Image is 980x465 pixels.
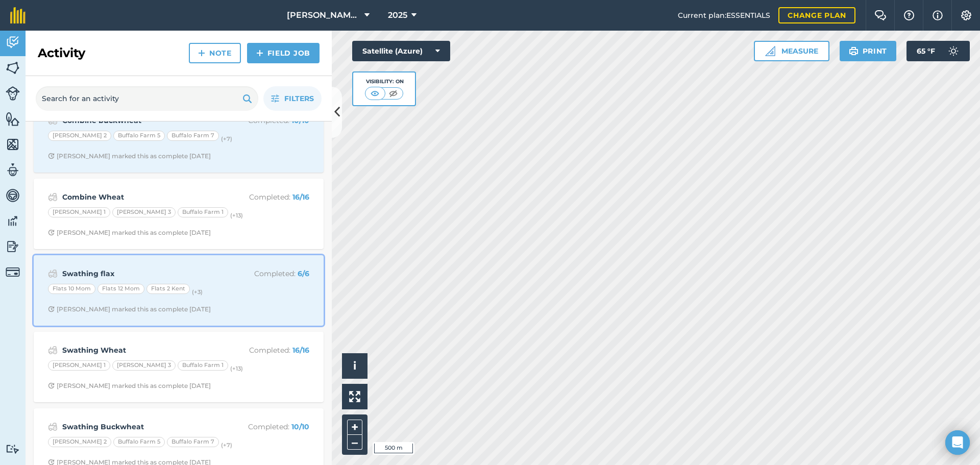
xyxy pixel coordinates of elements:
strong: Swathing Wheat [62,345,224,356]
a: Swathing WheatCompleted: 16/16[PERSON_NAME] 1[PERSON_NAME] 3Buffalo Farm 1(+13)Clock with arrow p... [40,338,317,396]
img: Clock with arrow pointing clockwise [48,306,55,312]
img: svg+xml;base64,PD94bWwgdmVyc2lvbj0iMS4wIiBlbmNvZGluZz0idXRmLTgiPz4KPCEtLSBHZW5lcmF0b3I6IEFkb2JlIE... [6,213,20,229]
small: (+ 13 ) [230,365,243,372]
span: 65 ° F [917,41,935,61]
button: 65 °F [906,41,970,61]
img: svg+xml;base64,PHN2ZyB4bWxucz0iaHR0cDovL3d3dy53My5vcmcvMjAwMC9zdmciIHdpZHRoPSI1NiIgaGVpZ2h0PSI2MC... [6,111,20,127]
div: Buffalo Farm 7 [167,437,219,447]
img: svg+xml;base64,PD94bWwgdmVyc2lvbj0iMS4wIiBlbmNvZGluZz0idXRmLTgiPz4KPCEtLSBHZW5lcmF0b3I6IEFkb2JlIE... [48,344,58,356]
strong: 10 / 10 [291,116,309,125]
img: svg+xml;base64,PD94bWwgdmVyc2lvbj0iMS4wIiBlbmNvZGluZz0idXRmLTgiPz4KPCEtLSBHZW5lcmF0b3I6IEFkb2JlIE... [6,444,20,454]
h2: Activity [38,45,85,61]
img: svg+xml;base64,PD94bWwgdmVyc2lvbj0iMS4wIiBlbmNvZGluZz0idXRmLTgiPz4KPCEtLSBHZW5lcmF0b3I6IEFkb2JlIE... [48,267,58,280]
div: [PERSON_NAME] marked this as complete [DATE] [48,305,211,313]
img: Clock with arrow pointing clockwise [48,382,55,389]
div: [PERSON_NAME] 1 [48,207,110,217]
strong: 6 / 6 [298,269,309,278]
div: Buffalo Farm 1 [178,207,228,217]
button: + [347,420,362,435]
a: Change plan [778,7,855,23]
div: [PERSON_NAME] 2 [48,437,111,447]
button: Satellite (Azure) [352,41,450,61]
img: svg+xml;base64,PD94bWwgdmVyc2lvbj0iMS4wIiBlbmNvZGluZz0idXRmLTgiPz4KPCEtLSBHZW5lcmF0b3I6IEFkb2JlIE... [6,239,20,254]
img: svg+xml;base64,PHN2ZyB4bWxucz0iaHR0cDovL3d3dy53My5vcmcvMjAwMC9zdmciIHdpZHRoPSIxNCIgaGVpZ2h0PSIyNC... [198,47,205,59]
img: svg+xml;base64,PHN2ZyB4bWxucz0iaHR0cDovL3d3dy53My5vcmcvMjAwMC9zdmciIHdpZHRoPSIxOSIgaGVpZ2h0PSIyNC... [849,45,859,57]
a: Swathing flaxCompleted: 6/6Flats 10 MomFlats 12 MomFlats 2 Kent(+3)Clock with arrow pointing cloc... [40,261,317,320]
img: svg+xml;base64,PD94bWwgdmVyc2lvbj0iMS4wIiBlbmNvZGluZz0idXRmLTgiPz4KPCEtLSBHZW5lcmF0b3I6IEFkb2JlIE... [6,86,20,101]
img: Clock with arrow pointing clockwise [48,229,55,236]
a: Field Job [247,43,320,63]
a: Note [189,43,241,63]
a: Combine WheatCompleted: 16/16[PERSON_NAME] 1[PERSON_NAME] 3Buffalo Farm 1(+13)Clock with arrow po... [40,185,317,243]
div: [PERSON_NAME] marked this as complete [DATE] [48,229,211,237]
img: svg+xml;base64,PHN2ZyB4bWxucz0iaHR0cDovL3d3dy53My5vcmcvMjAwMC9zdmciIHdpZHRoPSIxNCIgaGVpZ2h0PSIyNC... [256,47,263,59]
strong: 16 / 16 [292,346,309,355]
p: Completed : [228,345,309,356]
div: Flats 12 Mom [97,284,144,294]
img: Ruler icon [765,46,775,56]
img: svg+xml;base64,PHN2ZyB4bWxucz0iaHR0cDovL3d3dy53My5vcmcvMjAwMC9zdmciIHdpZHRoPSI1NiIgaGVpZ2h0PSI2MC... [6,137,20,152]
img: svg+xml;base64,PHN2ZyB4bWxucz0iaHR0cDovL3d3dy53My5vcmcvMjAwMC9zdmciIHdpZHRoPSI1MCIgaGVpZ2h0PSI0MC... [387,88,400,99]
img: svg+xml;base64,PD94bWwgdmVyc2lvbj0iMS4wIiBlbmNvZGluZz0idXRmLTgiPz4KPCEtLSBHZW5lcmF0b3I6IEFkb2JlIE... [6,265,20,279]
span: [PERSON_NAME] Farms [287,9,360,21]
p: Completed : [228,268,309,279]
strong: Swathing Buckwheat [62,421,224,432]
strong: 10 / 10 [291,422,309,431]
img: Two speech bubbles overlapping with the left bubble in the forefront [874,10,887,20]
div: [PERSON_NAME] marked this as complete [DATE] [48,382,211,390]
div: Open Intercom Messenger [945,430,970,455]
img: Four arrows, one pointing top left, one top right, one bottom right and the last bottom left [349,391,360,402]
small: (+ 7 ) [221,442,232,449]
small: (+ 13 ) [230,212,243,219]
small: (+ 7 ) [221,135,232,142]
img: svg+xml;base64,PD94bWwgdmVyc2lvbj0iMS4wIiBlbmNvZGluZz0idXRmLTgiPz4KPCEtLSBHZW5lcmF0b3I6IEFkb2JlIE... [48,191,58,203]
div: Flats 2 Kent [146,284,190,294]
img: svg+xml;base64,PD94bWwgdmVyc2lvbj0iMS4wIiBlbmNvZGluZz0idXRmLTgiPz4KPCEtLSBHZW5lcmF0b3I6IEFkb2JlIE... [6,35,20,50]
div: Flats 10 Mom [48,284,95,294]
img: fieldmargin Logo [10,7,26,23]
div: [PERSON_NAME] 2 [48,131,111,141]
img: A question mark icon [903,10,915,20]
button: Print [840,41,897,61]
button: Filters [263,86,322,111]
img: svg+xml;base64,PHN2ZyB4bWxucz0iaHR0cDovL3d3dy53My5vcmcvMjAwMC9zdmciIHdpZHRoPSI1MCIgaGVpZ2h0PSI0MC... [369,88,381,99]
button: i [342,353,367,379]
img: svg+xml;base64,PD94bWwgdmVyc2lvbj0iMS4wIiBlbmNvZGluZz0idXRmLTgiPz4KPCEtLSBHZW5lcmF0b3I6IEFkb2JlIE... [943,41,964,61]
div: [PERSON_NAME] 3 [112,207,176,217]
img: svg+xml;base64,PHN2ZyB4bWxucz0iaHR0cDovL3d3dy53My5vcmcvMjAwMC9zdmciIHdpZHRoPSIxNyIgaGVpZ2h0PSIxNy... [933,9,943,21]
div: [PERSON_NAME] marked this as complete [DATE] [48,152,211,160]
div: Visibility: On [365,78,404,86]
img: svg+xml;base64,PHN2ZyB4bWxucz0iaHR0cDovL3d3dy53My5vcmcvMjAwMC9zdmciIHdpZHRoPSIxOSIgaGVpZ2h0PSIyNC... [242,92,252,105]
div: [PERSON_NAME] 1 [48,360,110,371]
div: Buffalo Farm 1 [178,360,228,371]
img: svg+xml;base64,PD94bWwgdmVyc2lvbj0iMS4wIiBlbmNvZGluZz0idXRmLTgiPz4KPCEtLSBHZW5lcmF0b3I6IEFkb2JlIE... [6,162,20,178]
span: i [353,359,356,372]
span: Current plan : ESSENTIALS [678,10,770,21]
button: – [347,435,362,450]
div: Buffalo Farm 5 [113,437,165,447]
p: Completed : [228,421,309,432]
span: 2025 [388,9,407,21]
img: A cog icon [960,10,972,20]
a: Combine buckwheatCompleted: 10/10[PERSON_NAME] 2Buffalo Farm 5Buffalo Farm 7(+7)Clock with arrow ... [40,108,317,166]
strong: Combine Wheat [62,191,224,203]
span: Filters [284,93,314,104]
img: Clock with arrow pointing clockwise [48,153,55,159]
img: svg+xml;base64,PD94bWwgdmVyc2lvbj0iMS4wIiBlbmNvZGluZz0idXRmLTgiPz4KPCEtLSBHZW5lcmF0b3I6IEFkb2JlIE... [48,421,58,433]
img: svg+xml;base64,PHN2ZyB4bWxucz0iaHR0cDovL3d3dy53My5vcmcvMjAwMC9zdmciIHdpZHRoPSI1NiIgaGVpZ2h0PSI2MC... [6,60,20,76]
input: Search for an activity [36,86,258,111]
div: Buffalo Farm 5 [113,131,165,141]
strong: 16 / 16 [292,192,309,202]
div: [PERSON_NAME] 3 [112,360,176,371]
button: Measure [754,41,829,61]
div: Buffalo Farm 7 [167,131,219,141]
p: Completed : [228,191,309,203]
small: (+ 3 ) [192,288,203,296]
img: svg+xml;base64,PD94bWwgdmVyc2lvbj0iMS4wIiBlbmNvZGluZz0idXRmLTgiPz4KPCEtLSBHZW5lcmF0b3I6IEFkb2JlIE... [6,188,20,203]
strong: Swathing flax [62,268,224,279]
